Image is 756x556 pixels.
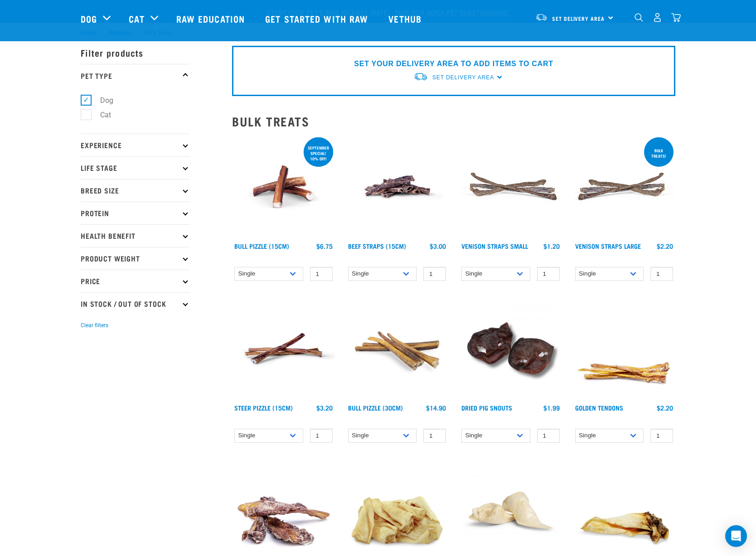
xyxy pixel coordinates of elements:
a: Venison Straps Small [461,244,528,247]
p: Life Stage [81,156,189,179]
label: Dog [86,95,117,106]
input: 1 [650,429,673,443]
img: Bull Pizzle [232,135,335,238]
img: Stack of 3 Venison Straps Treats for Pets [573,135,676,238]
a: Get started with Raw [256,0,379,37]
p: Pet Type [81,64,189,87]
input: 1 [310,429,333,443]
p: Experience [81,134,189,156]
a: Cat [129,12,144,25]
div: $3.00 [430,242,446,250]
div: Open Intercom Messenger [725,525,747,547]
p: Protein [81,202,189,224]
a: Beef Straps (15cm) [348,244,406,247]
input: 1 [537,267,560,281]
span: Set Delivery Area [432,74,494,81]
p: In Stock / Out Of Stock [81,292,189,315]
input: 1 [650,267,673,281]
p: Health Benefit [81,224,189,247]
span: Set Delivery Area [552,17,605,20]
input: 1 [537,429,560,443]
p: Breed Size [81,179,189,202]
div: $3.20 [316,404,333,411]
a: Raw Education [167,0,256,37]
img: Venison Straps [459,135,562,238]
p: Product Weight [81,247,189,270]
label: Cat [86,109,115,121]
div: $14.90 [426,404,446,411]
input: 1 [310,267,333,281]
div: $6.75 [316,242,333,250]
img: IMG 9990 [459,297,562,400]
a: Bull Pizzle (15cm) [234,244,289,247]
img: home-icon@2x.png [671,13,681,22]
img: van-moving.png [413,72,428,82]
a: Bull Pizzle (30cm) [348,406,403,409]
img: home-icon-1@2x.png [635,13,643,22]
button: Clear filters [81,321,108,329]
a: Golden Tendons [575,406,623,409]
a: Dried Pig Snouts [461,406,512,409]
img: 1293 Golden Tendons 01 [573,297,676,400]
p: SET YOUR DELIVERY AREA TO ADD ITEMS TO CART [354,58,553,69]
a: Dog [81,12,97,25]
div: $1.20 [543,242,560,250]
img: Raw Essentials Steer Pizzle 15cm [232,297,335,400]
a: Steer Pizzle (15cm) [234,406,293,409]
p: Price [81,270,189,292]
img: Bull Pizzle 30cm for Dogs [346,297,449,400]
img: user.png [653,13,662,22]
div: $2.20 [657,404,673,411]
p: Filter products [81,41,189,64]
div: $2.20 [657,242,673,250]
div: September special! 10% off! [304,141,333,165]
img: van-moving.png [535,13,548,21]
a: Venison Straps Large [575,244,641,247]
h2: Bulk Treats [232,114,675,128]
img: Raw Essentials Beef Straps 15cm 6 Pack [346,135,449,238]
input: 1 [423,267,446,281]
input: 1 [423,429,446,443]
div: $1.99 [543,404,560,411]
a: Vethub [379,0,433,37]
div: BULK TREATS! [644,144,674,163]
